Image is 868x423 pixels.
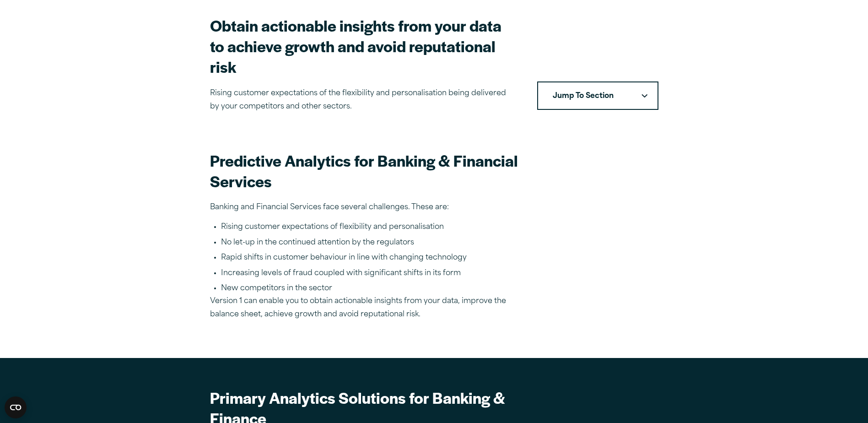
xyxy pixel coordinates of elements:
li: Rapid shifts in customer behaviour in line with changing technology [221,252,530,264]
li: Rising customer expectations of flexibility and personalisation [221,222,530,233]
nav: Table of Contents [537,81,658,110]
li: New competitors in the sector [221,283,530,295]
p: Rising customer expectations of the flexibility and personalisation being delivered by your compe... [210,87,515,114]
p: Version 1 can enable you to obtain actionable insights from your data, improve the balance sheet,... [210,295,530,321]
button: Open CMP widget [5,396,27,418]
svg: Downward pointing chevron [642,94,647,98]
button: Jump To SectionDownward pointing chevron [537,81,658,110]
p: Banking and Financial Services face several challenges. These are: [210,201,530,214]
h2: Obtain actionable insights from your data to achieve growth and avoid reputational risk [210,15,515,77]
li: Increasing levels of fraud coupled with significant shifts in its form [221,268,530,280]
h2: Predictive Analytics for Banking & Financial Services [210,150,530,191]
li: No let-up in the continued attention by the regulators [221,237,530,249]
